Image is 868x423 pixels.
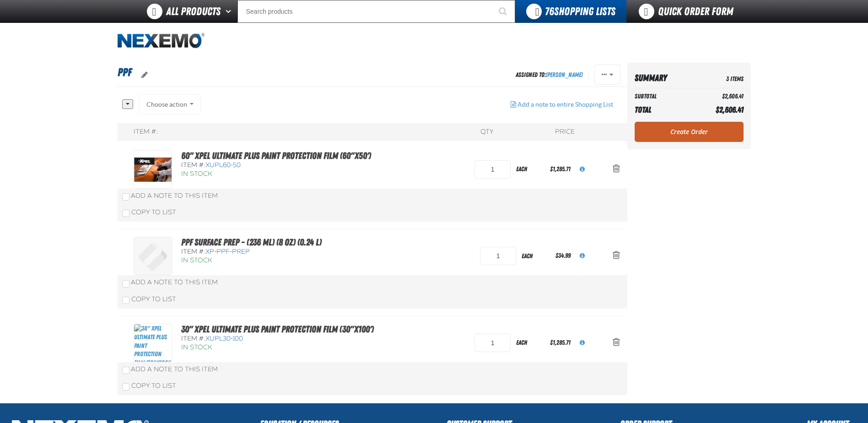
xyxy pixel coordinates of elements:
[572,246,592,266] button: View All Prices for XP-PPF-Prep
[181,343,374,352] div: In Stock
[572,159,592,179] button: View All Prices for XUPL60-50
[134,128,158,136] div: Item #:
[511,159,548,179] div: each
[474,334,511,352] input: Product Quantity
[693,70,744,86] td: 3 Items
[118,33,205,49] img: Nexemo logo
[635,90,693,103] th: Subtotal
[594,65,620,85] button: Actions of PPF
[131,192,218,200] span: Add a Note to This Item
[131,278,218,286] span: Add a Note to This Item
[181,150,371,161] a: 60" XPEL ULTIMATE PLUS Paint Protection Film (60"x50')
[181,248,354,256] div: Item #:
[181,161,371,170] div: Item #:
[122,382,176,390] label: Copy To List
[181,324,374,335] a: 30" XPEL ULTIMATE PLUS Paint Protection Film (30"x100')
[166,3,221,20] span: All Products
[516,246,554,266] div: each
[131,365,218,373] span: Add a Note to This Item
[550,165,571,173] span: $1,285.71
[545,5,615,18] span: Shopping Lists
[118,33,205,49] a: Home
[181,335,374,343] div: Item #:
[516,69,583,81] div: Assigned To:
[474,160,511,179] input: Product Quantity
[122,297,129,304] input: Copy To List
[550,339,571,346] span: $1,285.71
[572,333,592,353] button: View All Prices for XUPL30-100
[716,105,744,114] span: $2,606.41
[693,90,744,103] td: $2,606.41
[205,335,243,342] span: XUPL30-100
[480,128,493,136] div: QTY
[503,94,620,114] button: Add a note to entire Shopping List
[545,5,554,18] strong: 76
[181,237,322,248] a: PPF Surface Prep - (236 mL) (8 oz) (0.24 L)
[134,65,155,85] button: oro.shoppinglist.label.edit.tooltip
[181,256,354,265] div: In Stock
[605,159,627,179] button: Action Remove 60&quot; XPEL ULTIMATE PLUS Paint Protection Film (60&quot;x50&#039;) from PPF
[118,66,132,79] span: PPF
[555,128,575,136] div: Price
[122,193,129,201] input: Add a Note to This Item
[605,246,627,266] button: Action Remove PPF Surface Prep - (236 mL) (8 oz) (0.24 L) from PPF
[122,367,129,374] input: Add a Note to This Item
[122,383,129,390] input: Copy To List
[122,280,129,287] input: Add a Note to This Item
[122,295,176,303] label: Copy To List
[205,248,250,255] span: XP-PPF-Prep
[122,210,129,217] input: Copy To List
[122,208,176,216] label: Copy To List
[480,247,516,265] input: Product Quantity
[635,103,693,117] th: Total
[635,122,744,142] a: Create Order
[635,70,693,86] th: Summary
[205,161,241,169] span: XUPL60-50
[546,71,583,78] a: [PERSON_NAME]
[555,252,571,259] span: $34.99
[605,333,627,353] button: Action Remove 30&quot; XPEL ULTIMATE PLUS Paint Protection Film (30&quot;x100&#039;) from PPF
[511,332,548,353] div: each
[181,170,371,179] div: In Stock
